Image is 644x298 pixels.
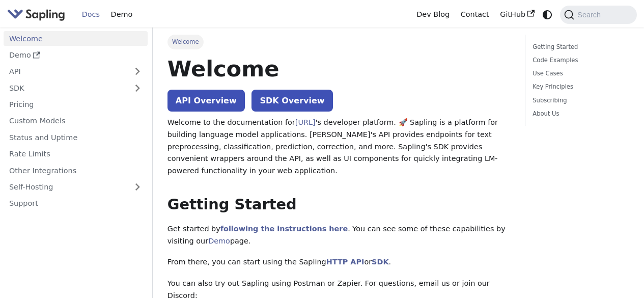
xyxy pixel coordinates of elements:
a: Key Principles [533,82,626,92]
a: SDK [372,258,388,266]
button: Expand sidebar category 'API' [127,64,148,79]
a: Status and Uptime [4,130,148,145]
p: From there, you can start using the Sapling or . [167,256,510,268]
h2: Getting Started [167,196,510,214]
a: Demo [4,48,148,63]
h1: Welcome [167,55,510,83]
a: Sapling.aiSapling.ai [7,7,69,22]
a: Rate Limits [4,147,148,161]
a: Demo [208,237,230,245]
span: Search [574,11,607,19]
a: Contact [455,7,495,22]
a: Use Cases [533,69,626,78]
a: Demo [105,7,138,22]
a: Pricing [4,97,148,112]
a: Subscribing [533,96,626,105]
a: API [4,64,127,79]
a: Welcome [4,31,148,46]
nav: Breadcrumbs [167,35,510,49]
a: Custom Models [4,114,148,128]
img: Sapling.ai [7,7,65,22]
span: Welcome [167,35,204,49]
a: SDK Overview [251,90,332,112]
button: Switch between dark and light mode (currently system mode) [540,7,555,22]
a: Code Examples [533,56,626,65]
button: Expand sidebar category 'SDK' [127,80,148,95]
a: Dev Blog [411,7,455,22]
a: Support [4,196,148,211]
a: Other Integrations [4,163,148,178]
a: API Overview [167,90,245,112]
a: Docs [76,7,105,22]
a: HTTP API [326,258,365,266]
a: [URL] [295,118,316,126]
p: Welcome to the documentation for 's developer platform. 🚀 Sapling is a platform for building lang... [167,117,510,177]
a: Self-Hosting [4,180,148,195]
a: Getting Started [533,42,626,52]
p: Get started by . You can see some of these capabilities by visiting our page. [167,223,510,248]
a: GitHub [494,7,540,22]
a: SDK [4,80,127,95]
a: following the instructions here [220,225,348,233]
button: Search (Command+K) [560,6,636,24]
a: About Us [533,109,626,119]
